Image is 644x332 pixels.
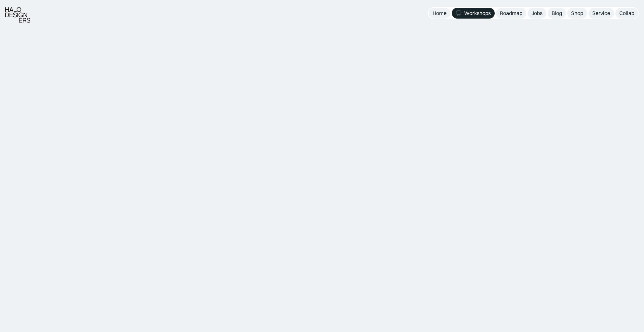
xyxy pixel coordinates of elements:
[433,10,447,17] div: Home
[588,8,614,19] a: Service
[619,10,634,17] div: Collab
[592,10,610,17] div: Service
[531,10,543,17] div: Jobs
[464,10,491,17] div: Workshops
[548,8,566,19] a: Blog
[528,8,546,19] a: Jobs
[500,10,522,17] div: Roadmap
[571,10,583,17] div: Shop
[429,8,450,19] a: Home
[615,8,638,19] a: Collab
[567,8,587,19] a: Shop
[496,8,526,19] a: Roadmap
[452,8,495,19] a: Workshops
[552,10,562,17] div: Blog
